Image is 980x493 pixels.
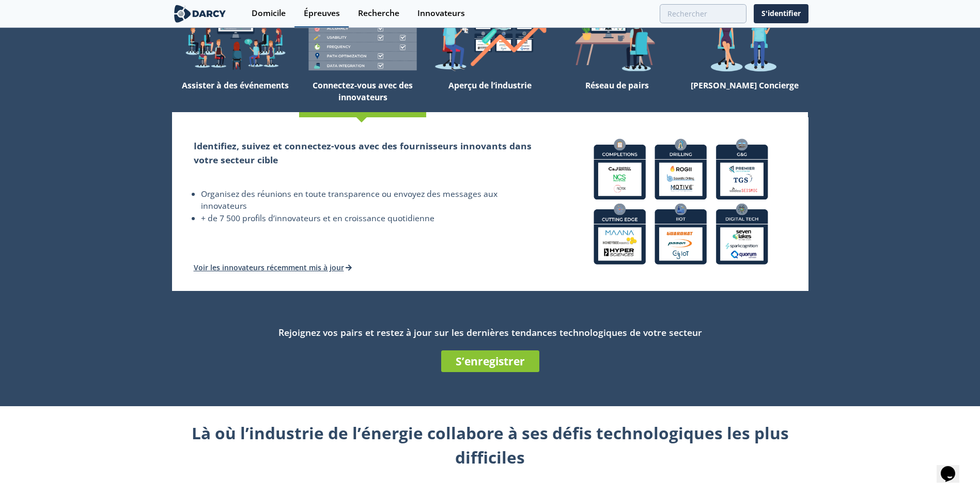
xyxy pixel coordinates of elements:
div: Recherche [358,9,399,18]
img: welcome-attend-b816887fc24c32c29d1763c6e0ddb6e6.png [554,4,681,76]
li: Organisez des réunions en toute transparence ou envoyez des messages aux innovateurs [201,188,532,212]
img: welcome-compare-1b687586299da8f117b7ac84fd957760.png [299,4,426,76]
img: connect-with-innovators-bd83fc158da14f96834d5193b73f77c6.png [585,130,776,273]
div: Assister à des événements [172,76,299,112]
a: S'identifier [754,4,808,23]
div: Connectez-vous avec des innovateurs [299,76,426,112]
img: welcome-concierge-wide-20dccca83e9cbdbb601deee24fb8df72.png [681,4,808,76]
li: + de 7 500 profils d’innovateurs et en croissance quotidienne [201,212,532,225]
img: logo-wide.svg [172,5,228,23]
div: Là où l’industrie de l’énergie collabore à ses défis technologiques les plus difficiles [172,421,808,470]
div: Aperçu de l’industrie [426,76,553,112]
div: Épreuves [304,9,340,18]
img: welcome-find-a12191a34a96034fcac36f4ff4d37733.png [426,4,553,76]
iframe: chat widget [937,452,970,483]
a: S’enregistrer [441,350,539,372]
div: Domicile [252,9,286,18]
a: Voir les innovateurs récemment mis à jour [194,263,352,272]
input: Advanced Search [660,4,746,23]
img: welcome-explore-560578ff38cea7c86bcfe544b5e45342.png [172,4,299,76]
div: [PERSON_NAME] Concierge [681,76,808,112]
h2: Identifiez, suivez et connectez-vous avec des fournisseurs innovants dans votre secteur cible [194,139,532,166]
div: Réseau de pairs [554,76,681,112]
font: Voir les innovateurs récemment mis à jour [194,263,344,272]
div: Innovateurs [417,9,465,18]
